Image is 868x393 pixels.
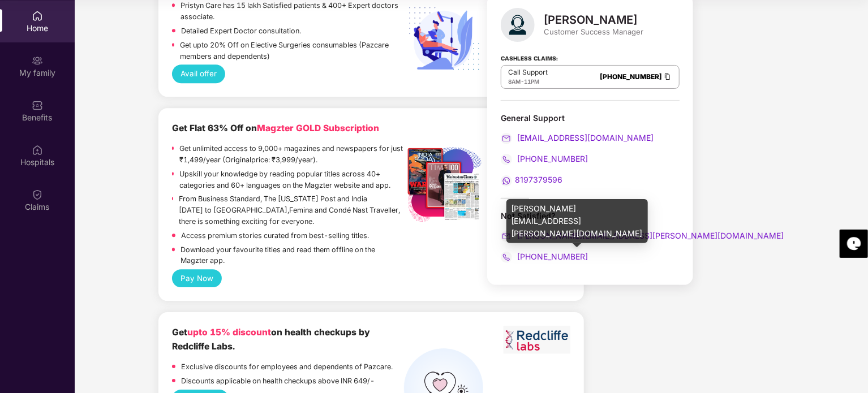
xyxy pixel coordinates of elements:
[32,100,43,111] img: svg+xml;base64,PHN2ZyBpZD0iQmVuZWZpdHMiIHhtbG5zPSJodHRwOi8vd3d3LnczLm9yZy8yMDAwL3N2ZyIgd2lkdGg9Ij...
[501,231,512,242] img: svg+xml;base64,PHN2ZyB4bWxucz0iaHR0cDovL3d3dy53My5vcmcvMjAwMC9zdmciIHdpZHRoPSIyMCIgaGVpZ2h0PSIyMC...
[663,72,672,81] img: Clipboard Icon
[544,13,643,27] div: [PERSON_NAME]
[179,143,404,166] p: Get unlimited access to 9,000+ magazines and newspapers for just ₹1,499/year (Originalprice: ₹3,9...
[179,193,404,227] p: From Business Standard, The [US_STATE] Post and India [DATE] to [GEOGRAPHIC_DATA],Femina and Cond...
[181,375,375,387] p: Discounts applicable on health checkups above INR 649/-
[515,252,588,261] span: [PHONE_NUMBER]
[181,25,301,37] p: Detailed Expert Doctor consultation.
[187,327,271,338] span: upto 15% discount
[172,269,222,287] button: Pay Now
[32,10,43,21] img: svg+xml;base64,PHN2ZyBpZD0iSG9tZSIgeG1sbnM9Imh0dHA6Ly93d3cudzMub3JnLzIwMDAvc3ZnIiB3aWR0aD0iMjAiIG...
[172,327,370,352] b: Get on health checkups by Redcliffe Labs.
[180,40,404,62] p: Get upto 20% Off on Elective Surgeries consumables (Pazcare members and dependents)
[32,144,43,156] img: svg+xml;base64,PHN2ZyBpZD0iSG9zcGl0YWxzIiB4bWxucz0iaHR0cDovL3d3dy53My5vcmcvMjAwMC9zdmciIHdpZHRoPS...
[544,27,643,37] div: Customer Success Manager
[501,252,588,261] a: [PHONE_NUMBER]
[501,154,512,165] img: svg+xml;base64,PHN2ZyB4bWxucz0iaHR0cDovL3d3dy53My5vcmcvMjAwMC9zdmciIHdpZHRoPSIyMCIgaGVpZ2h0PSIyMC...
[404,1,483,80] img: Elective%20Surgery.png
[257,123,379,133] span: Magzter GOLD Subscription
[181,230,369,241] p: Access premium stories curated from best-selling titles.
[404,144,483,223] img: Listing%20Image%20-%20Option%201%20-%20Edited.png
[32,55,43,66] img: svg+xml;base64,PHN2ZyB3aWR0aD0iMjAiIGhlaWdodD0iMjAiIHZpZXdCb3g9IjAgMCAyMCAyMCIgZmlsbD0ibm9uZSIgeG...
[501,154,588,163] a: [PHONE_NUMBER]
[501,175,512,187] img: svg+xml;base64,PHN2ZyB4bWxucz0iaHR0cDovL3d3dy53My5vcmcvMjAwMC9zdmciIHdpZHRoPSIyMCIgaGVpZ2h0PSIyMC...
[501,113,680,123] div: General Support
[32,189,43,200] img: svg+xml;base64,PHN2ZyBpZD0iQ2xhaW0iIHhtbG5zPSJodHRwOi8vd3d3LnczLm9yZy8yMDAwL3N2ZyIgd2lkdGg9IjIwIi...
[181,244,404,267] p: Download your favourite titles and read them offline on the Magzter app.
[501,175,562,184] a: 8197379596
[501,133,654,142] a: [EMAIL_ADDRESS][DOMAIN_NAME]
[501,8,535,42] img: svg+xml;base64,PHN2ZyB4bWxucz0iaHR0cDovL3d3dy53My5vcmcvMjAwMC9zdmciIHhtbG5zOnhsaW5rPSJodHRwOi8vd3...
[508,77,548,86] div: -
[504,326,570,353] img: Screenshot%202023-06-01%20at%2011.51.45%20AM.png
[172,64,226,83] button: Avail offer
[524,78,539,85] span: 11PM
[501,252,512,263] img: svg+xml;base64,PHN2ZyB4bWxucz0iaHR0cDovL3d3dy53My5vcmcvMjAwMC9zdmciIHdpZHRoPSIyMCIgaGVpZ2h0PSIyMC...
[501,51,558,64] strong: Cashless Claims:
[501,231,784,240] a: [PERSON_NAME][EMAIL_ADDRESS][PERSON_NAME][DOMAIN_NAME]
[515,133,654,142] span: [EMAIL_ADDRESS][DOMAIN_NAME]
[515,231,784,240] span: [PERSON_NAME][EMAIL_ADDRESS][PERSON_NAME][DOMAIN_NAME]
[508,78,521,85] span: 8AM
[501,210,680,263] div: Not Satisfied?
[172,123,379,133] b: Get Flat 63% Off on
[600,72,662,81] a: [PHONE_NUMBER]
[179,169,404,191] p: Upskill your knowledge by reading popular titles across 40+ categories and 60+ languages on the M...
[515,175,562,184] span: 8197379596
[501,210,680,221] div: Not Satisfied?
[506,199,648,243] div: [PERSON_NAME][EMAIL_ADDRESS][PERSON_NAME][DOMAIN_NAME]
[501,133,512,144] img: svg+xml;base64,PHN2ZyB4bWxucz0iaHR0cDovL3d3dy53My5vcmcvMjAwMC9zdmciIHdpZHRoPSIyMCIgaGVpZ2h0PSIyMC...
[501,113,680,187] div: General Support
[508,68,548,77] p: Call Support
[181,361,393,373] p: Exclusive discounts for employees and dependents of Pazcare.
[515,154,588,163] span: [PHONE_NUMBER]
